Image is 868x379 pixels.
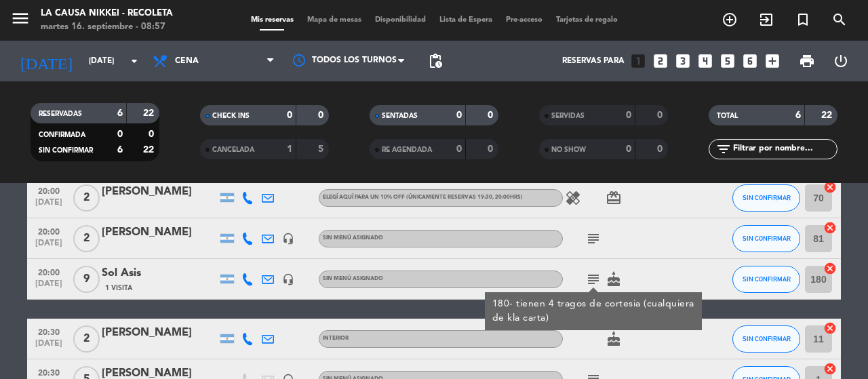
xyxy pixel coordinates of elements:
[323,195,523,200] span: Elegí aquí para un 10% OFF (Únicamente reservas 19:30, 20:00hrs)
[795,12,811,28] i: turned_in_not
[382,146,432,153] span: RE AGENDADA
[117,145,123,155] strong: 6
[758,12,774,28] i: exit_to_app
[143,145,157,155] strong: 22
[652,52,669,70] i: looks_two
[323,276,383,281] span: Sin menú asignado
[626,111,631,120] strong: 0
[117,129,123,139] strong: 0
[143,108,157,118] strong: 22
[732,184,800,212] button: SIN CONFIRMAR
[32,239,66,254] span: [DATE]
[427,53,443,69] span: pending_actions
[585,231,601,247] i: subject
[105,283,132,294] span: 1 Visita
[10,8,31,33] button: menu
[32,279,66,295] span: [DATE]
[565,190,581,206] i: healing
[715,141,732,157] i: filter_list
[212,146,254,153] span: CANCELADA
[732,225,800,252] button: SIN CONFIRMAR
[626,144,631,154] strong: 0
[549,16,625,24] span: Tarjetas de regalo
[799,53,815,69] span: print
[499,16,549,24] span: Pre-acceso
[282,273,294,285] i: headset_mic
[823,262,837,275] i: cancel
[318,111,326,120] strong: 0
[244,16,300,24] span: Mis reservas
[674,52,692,70] i: looks_3
[102,324,217,342] div: [PERSON_NAME]
[102,264,217,282] div: Sol Asis
[795,111,801,120] strong: 6
[562,56,625,66] span: Reservas para
[722,12,738,28] i: add_circle_outline
[323,235,383,241] span: Sin menú asignado
[175,56,199,66] span: Cena
[41,20,173,34] div: martes 16. septiembre - 08:57
[73,266,100,293] span: 9
[102,183,217,201] div: [PERSON_NAME]
[743,335,791,342] span: SIN CONFIRMAR
[39,132,85,138] span: CONFIRMADA
[764,52,781,70] i: add_box
[73,184,100,212] span: 2
[732,142,837,157] input: Filtrar por nombre...
[741,52,759,70] i: looks_6
[823,321,837,335] i: cancel
[696,52,714,70] i: looks_4
[287,144,292,154] strong: 1
[831,12,848,28] i: search
[10,8,31,28] i: menu
[287,111,292,120] strong: 0
[551,146,586,153] span: NO SHOW
[149,129,157,139] strong: 0
[382,113,418,119] span: SENTADAS
[433,16,499,24] span: Lista de Espera
[32,198,66,214] span: [DATE]
[126,53,142,69] i: arrow_drop_down
[743,275,791,283] span: SIN CONFIRMAR
[743,194,791,201] span: SIN CONFIRMAR
[456,144,462,154] strong: 0
[488,144,496,154] strong: 0
[488,111,496,120] strong: 0
[282,233,294,245] i: headset_mic
[551,113,585,119] span: SERVIDAS
[492,297,695,325] div: 180- tienen 4 tragos de cortesia (cualquiera de kla carta)
[833,53,849,69] i: power_settings_new
[606,271,622,287] i: cake
[117,108,123,118] strong: 6
[39,147,93,154] span: SIN CONFIRMAR
[717,113,738,119] span: TOTAL
[606,331,622,347] i: cake
[212,113,250,119] span: CHECK INS
[823,362,837,376] i: cancel
[719,52,736,70] i: looks_5
[32,182,66,198] span: 20:00
[32,323,66,339] span: 20:30
[318,144,326,154] strong: 5
[657,144,665,154] strong: 0
[823,180,837,194] i: cancel
[823,221,837,235] i: cancel
[73,325,100,353] span: 2
[10,46,82,76] i: [DATE]
[39,111,82,117] span: RESERVADAS
[585,271,601,287] i: subject
[32,264,66,279] span: 20:00
[743,235,791,242] span: SIN CONFIRMAR
[32,339,66,355] span: [DATE]
[456,111,462,120] strong: 0
[824,41,858,81] div: LOG OUT
[657,111,665,120] strong: 0
[732,325,800,353] button: SIN CONFIRMAR
[300,16,368,24] span: Mapa de mesas
[606,190,622,206] i: card_giftcard
[323,336,349,341] span: INTERIOR
[73,225,100,252] span: 2
[368,16,433,24] span: Disponibilidad
[732,266,800,293] button: SIN CONFIRMAR
[41,7,173,20] div: La Causa Nikkei - Recoleta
